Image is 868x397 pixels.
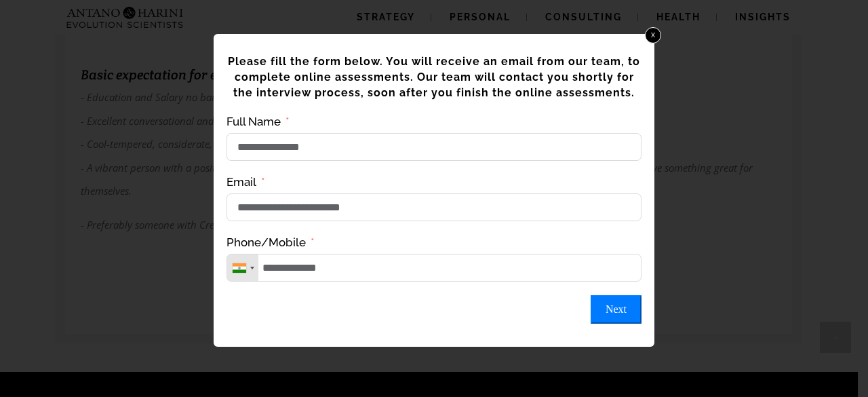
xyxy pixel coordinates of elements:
a: x [645,27,661,43]
label: Email [226,174,265,190]
label: Phone/Mobile [226,235,315,250]
input: Phone/Mobile [226,254,642,282]
button: Next [591,295,642,324]
h5: Please fill the form below. You will receive an email from our team, to complete online assessmen... [226,54,642,100]
label: Full Name [226,114,290,130]
input: Email [226,193,642,221]
div: Telephone country code [227,254,258,281]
